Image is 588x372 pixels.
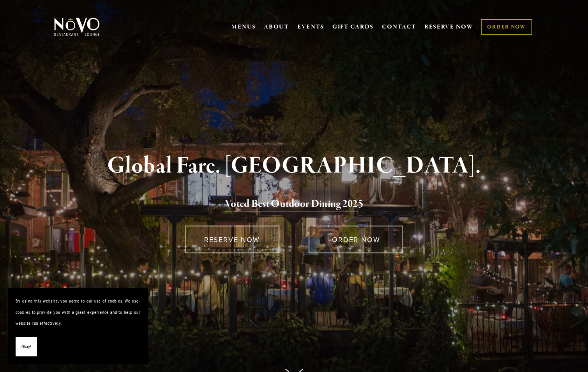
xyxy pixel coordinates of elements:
[16,337,37,357] button: Okay!
[67,196,521,212] h2: 5
[231,23,256,31] a: MENUS
[8,288,148,364] section: Cookie banner
[21,341,31,352] span: Okay!
[481,19,532,35] a: ORDER NOW
[264,23,289,31] a: ABOUT
[424,20,473,34] a: RESERVE NOW
[53,17,101,37] img: Novo Restaurant &amp; Lounge
[297,23,324,31] a: EVENTS
[185,226,279,253] a: RESERVE NOW
[309,226,403,253] a: ORDER NOW
[332,20,374,34] a: GIFT CARDS
[382,20,416,34] a: CONTACT
[16,295,140,329] p: By using this website, you agree to our use of cookies. We use cookies to provide you with a grea...
[107,151,481,181] strong: Global Fare. [GEOGRAPHIC_DATA].
[225,197,358,212] a: Voted Best Outdoor Dining 202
